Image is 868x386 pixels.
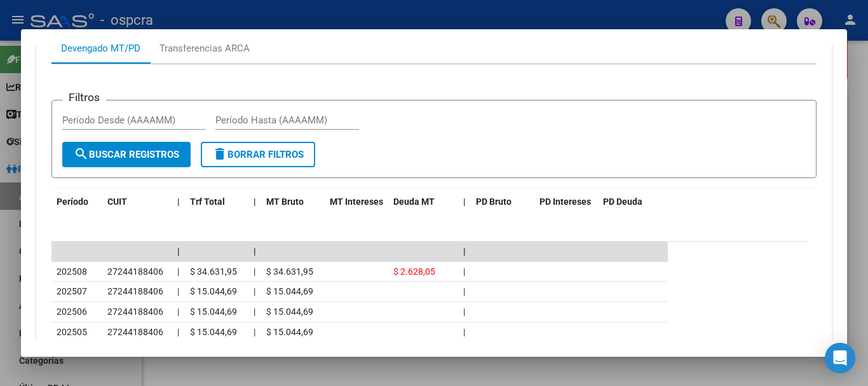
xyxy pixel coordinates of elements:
[539,196,591,207] span: PD Intereses
[266,327,313,337] span: $ 15.044,69
[190,266,237,277] span: $ 34.631,95
[603,196,642,207] span: PD Deuda
[463,246,466,256] span: |
[458,188,471,216] datatable-header-cell: |
[172,188,185,216] datatable-header-cell: |
[463,307,465,317] span: |
[57,196,88,207] span: Período
[388,188,458,216] datatable-header-cell: Deuda MT
[61,41,140,55] div: Devengado MT/PD
[825,343,855,373] div: Open Intercom Messenger
[598,188,668,216] datatable-header-cell: PD Deuda
[266,307,313,317] span: $ 15.044,69
[185,188,248,216] datatable-header-cell: Trf Total
[177,196,180,207] span: |
[177,266,179,277] span: |
[254,196,256,207] span: |
[177,246,180,256] span: |
[254,246,256,256] span: |
[471,188,534,216] datatable-header-cell: PD Bruto
[463,286,465,296] span: |
[74,146,89,162] mat-icon: search
[57,266,87,277] span: 202508
[254,266,255,277] span: |
[177,286,179,296] span: |
[463,266,465,277] span: |
[62,142,191,167] button: Buscar Registros
[463,327,465,337] span: |
[393,266,435,277] span: $ 2.628,05
[325,188,388,216] datatable-header-cell: MT Intereses
[107,307,163,317] span: 27244188406
[463,196,466,207] span: |
[212,146,227,162] mat-icon: delete
[177,307,179,317] span: |
[266,196,304,207] span: MT Bruto
[534,188,598,216] datatable-header-cell: PD Intereses
[476,196,512,207] span: PD Bruto
[266,286,313,296] span: $ 15.044,69
[254,307,255,317] span: |
[107,327,163,337] span: 27244188406
[159,41,250,55] div: Transferencias ARCA
[248,188,261,216] datatable-header-cell: |
[201,142,315,167] button: Borrar Filtros
[57,286,87,296] span: 202507
[107,266,163,277] span: 27244188406
[107,196,127,207] span: CUIT
[107,286,163,296] span: 27244188406
[57,307,87,317] span: 202506
[254,327,255,337] span: |
[51,188,102,216] datatable-header-cell: Período
[190,286,237,296] span: $ 15.044,69
[261,188,325,216] datatable-header-cell: MT Bruto
[102,188,172,216] datatable-header-cell: CUIT
[190,196,225,207] span: Trf Total
[393,196,435,207] span: Deuda MT
[212,149,304,160] span: Borrar Filtros
[74,149,179,160] span: Buscar Registros
[177,327,179,337] span: |
[266,266,313,277] span: $ 34.631,95
[254,286,255,296] span: |
[190,327,237,337] span: $ 15.044,69
[62,90,106,104] h3: Filtros
[57,327,87,337] span: 202505
[330,196,383,207] span: MT Intereses
[190,307,237,317] span: $ 15.044,69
